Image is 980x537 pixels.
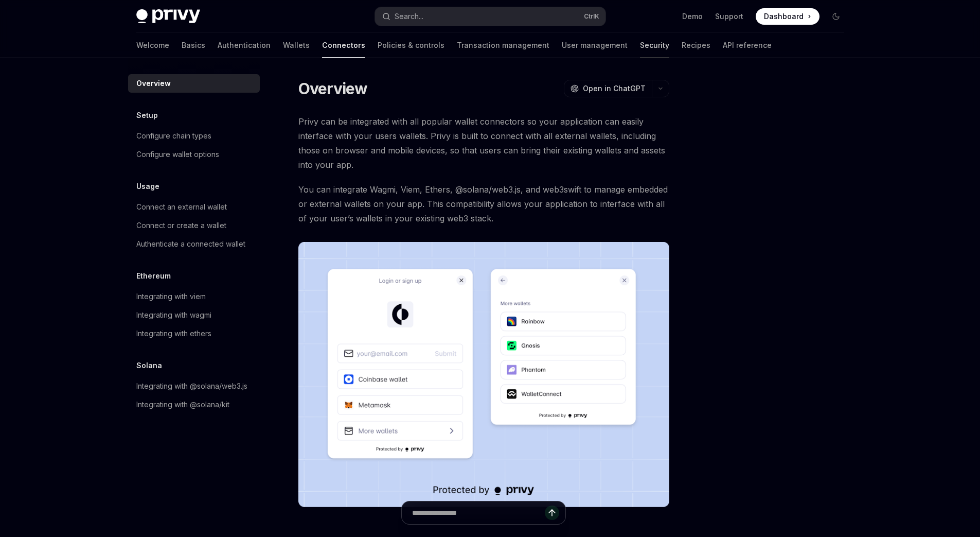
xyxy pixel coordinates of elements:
[583,83,646,94] span: Open in ChatGPT
[128,198,260,216] a: Connect an external wallet
[682,33,710,58] a: Recipes
[128,127,260,145] a: Configure chain types
[136,148,219,161] div: Configure wallet options
[128,74,260,93] a: Overview
[136,399,229,411] div: Integrating with @solana/kit
[298,182,669,226] span: You can integrate Wagmi, Viem, Ethers, @solana/web3.js, and web3swift to manage embedded or exter...
[584,12,599,21] span: Ctrl K
[136,359,162,372] h5: Solana
[715,11,743,22] a: Support
[136,380,247,392] div: Integrating with @solana/web3.js
[136,219,226,232] div: Connect or create a wallet
[640,33,669,58] a: Security
[182,33,205,58] a: Basics
[128,306,260,324] a: Integrating with wagmi
[764,11,804,22] span: Dashboard
[545,506,559,520] button: Send message
[136,290,206,303] div: Integrating with viem
[136,309,211,321] div: Integrating with wagmi
[395,10,423,23] div: Search...
[682,11,703,22] a: Demo
[136,130,211,142] div: Configure chain types
[218,33,271,58] a: Authentication
[298,242,669,507] img: Connectors3
[136,9,200,24] img: dark logo
[136,201,227,213] div: Connect an external wallet
[136,327,211,340] div: Integrating with ethers
[378,33,444,58] a: Policies & controls
[562,33,628,58] a: User management
[756,8,819,25] a: Dashboard
[136,270,171,282] h5: Ethereum
[136,109,158,122] h5: Setup
[128,287,260,306] a: Integrating with viem
[457,33,549,58] a: Transaction management
[128,216,260,235] a: Connect or create a wallet
[723,33,772,58] a: API reference
[128,235,260,253] a: Authenticate a connected wallet
[283,33,310,58] a: Wallets
[298,114,669,172] span: Privy can be integrated with all popular wallet connectors so your application can easily interfa...
[136,33,169,58] a: Welcome
[375,7,605,26] button: Search...CtrlK
[564,80,652,97] button: Open in ChatGPT
[128,145,260,164] a: Configure wallet options
[298,79,368,98] h1: Overview
[136,77,171,90] div: Overview
[322,33,365,58] a: Connectors
[136,238,245,250] div: Authenticate a connected wallet
[128,377,260,395] a: Integrating with @solana/web3.js
[128,324,260,343] a: Integrating with ethers
[128,395,260,414] a: Integrating with @solana/kit
[136,180,159,193] h5: Usage
[828,8,844,25] button: Toggle dark mode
